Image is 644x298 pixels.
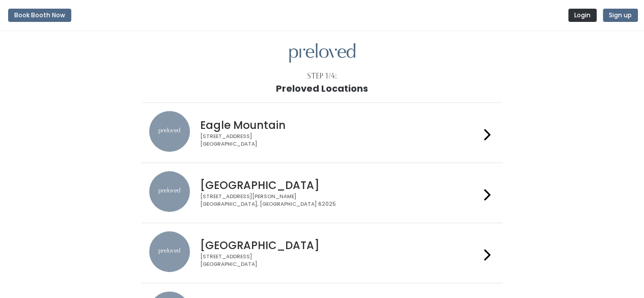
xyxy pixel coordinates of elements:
[276,84,368,94] h1: Preloved Locations
[200,253,480,268] div: [STREET_ADDRESS] [GEOGRAPHIC_DATA]
[200,179,480,191] h4: [GEOGRAPHIC_DATA]
[307,71,337,82] div: Step 1/4:
[149,171,495,214] a: preloved location [GEOGRAPHIC_DATA] [STREET_ADDRESS][PERSON_NAME][GEOGRAPHIC_DATA], [GEOGRAPHIC_D...
[603,9,638,22] button: Sign up
[149,111,495,154] a: preloved location Eagle Mountain [STREET_ADDRESS][GEOGRAPHIC_DATA]
[200,133,480,148] div: [STREET_ADDRESS] [GEOGRAPHIC_DATA]
[149,231,190,272] img: preloved location
[149,231,495,275] a: preloved location [GEOGRAPHIC_DATA] [STREET_ADDRESS][GEOGRAPHIC_DATA]
[149,111,190,152] img: preloved location
[8,9,71,22] button: Book Booth Now
[568,9,597,22] button: Login
[149,171,190,212] img: preloved location
[8,4,71,26] a: Book Booth Now
[200,239,480,251] h4: [GEOGRAPHIC_DATA]
[200,193,480,208] div: [STREET_ADDRESS][PERSON_NAME] [GEOGRAPHIC_DATA], [GEOGRAPHIC_DATA] 62025
[200,119,480,131] h4: Eagle Mountain
[289,43,355,63] img: preloved logo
